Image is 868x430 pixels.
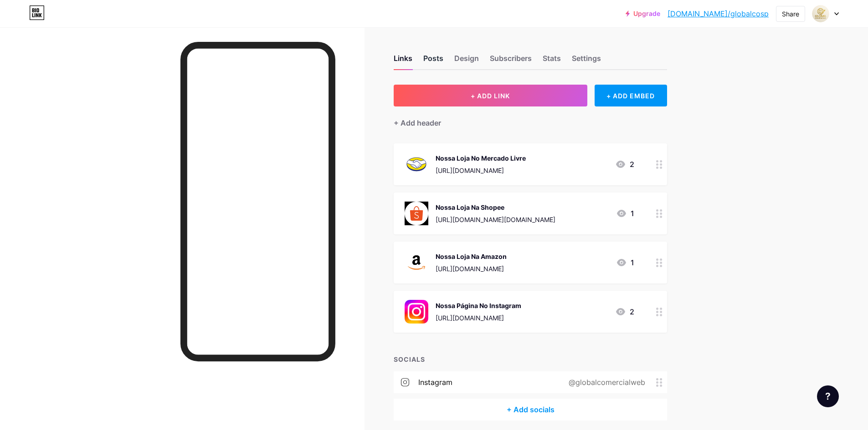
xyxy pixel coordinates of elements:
div: Posts [423,53,443,69]
div: Nossa Página No Instagram [436,301,521,310]
div: Share [782,9,799,19]
img: Global Comercial [812,5,829,22]
div: 2 [615,306,634,317]
div: Nossa Loja Na Shopee [436,202,555,212]
div: [URL][DOMAIN_NAME] [436,264,507,273]
div: + ADD EMBED [595,85,667,106]
div: SOCIALS [394,354,667,364]
div: 1 [616,208,634,219]
img: Nossa Loja Na Amazon [405,251,428,274]
div: [URL][DOMAIN_NAME][DOMAIN_NAME] [436,215,555,224]
div: Design [454,53,479,69]
div: Subscribers [490,53,532,69]
div: Links [394,53,412,69]
div: + Add header [394,117,441,128]
a: Upgrade [626,10,660,17]
div: 2 [615,159,634,170]
div: Nossa Loja Na Amazon [436,252,507,261]
img: Nossa Loja No Mercado Livre [405,152,428,176]
div: Stats [543,53,561,69]
div: [URL][DOMAIN_NAME] [436,313,521,323]
img: Nossa Página No Instagram [405,300,428,324]
div: 1 [616,257,634,268]
div: Settings [572,53,601,69]
div: + Add socials [394,399,667,420]
div: Nossa Loja No Mercado Livre [436,153,526,163]
button: + ADD LINK [394,85,587,106]
div: @globalcomercialweb [554,377,656,388]
img: Nossa Loja Na Shopee [405,202,428,225]
span: + ADD LINK [471,92,510,100]
a: [DOMAIN_NAME]/globalcosp [668,8,769,19]
div: instagram [418,377,452,388]
div: [URL][DOMAIN_NAME] [436,166,526,175]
